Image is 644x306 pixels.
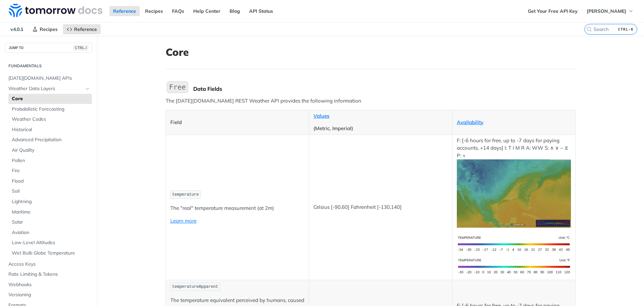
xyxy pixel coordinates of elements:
a: Core [8,94,92,104]
span: CTRL-/ [73,45,88,50]
span: Weather Data Layers [8,85,83,92]
span: Access Keys [8,261,90,268]
h2: Fundamentals [5,63,92,69]
span: Expand image [457,190,571,196]
div: Data Fields [193,85,576,92]
button: JUMP TOCTRL-/ [5,43,92,53]
svg: Search [586,27,592,32]
span: Recipes [40,26,58,32]
a: API Status [245,6,277,16]
span: Reference [74,26,97,32]
a: Availability [457,119,483,125]
a: Lightning [8,197,92,207]
span: Advanced Precipitation [12,137,90,143]
span: Webhooks [8,281,90,288]
span: Aviation [12,229,90,236]
a: Wet Bulb Globe Temperature [8,248,92,258]
a: Rate Limiting & Tokens [5,269,92,279]
a: Values [313,113,329,119]
a: Weather Codes [8,114,92,124]
span: Wet Bulb Globe Temperature [12,250,90,257]
span: Weather Codes [12,116,90,123]
h1: Core [166,46,576,58]
a: Help Center [190,6,224,16]
a: Historical [8,125,92,135]
a: Webhooks [5,280,92,290]
span: Flood [12,178,90,185]
a: Blog [226,6,244,16]
button: [PERSON_NAME] [583,6,637,16]
span: Maritime [12,209,90,216]
span: v4.0.1 [7,24,27,34]
a: Air Quality [8,145,92,155]
a: Flood [8,176,92,186]
p: The [DATE][DOMAIN_NAME] REST Weather API provides the following information [166,97,576,105]
a: Aviation [8,228,92,238]
span: Lightning [12,198,90,205]
span: Versioning [8,292,90,298]
a: Get Your Free API Key [524,6,581,16]
span: Probabilistic Forecasting [12,106,90,113]
a: Versioning [5,290,92,300]
kbd: CTRL-K [616,26,635,33]
a: Access Keys [5,259,92,269]
span: [PERSON_NAME] [587,8,626,14]
button: Hide subpages for Weather Data Layers [85,86,90,91]
a: Fire [8,166,92,176]
a: Pollen [8,156,92,166]
a: Low-Level Altitudes [8,238,92,248]
span: Solar [12,219,90,226]
a: Maritime [8,207,92,217]
span: Core [12,95,90,102]
p: (Metric, Imperial) [313,125,448,132]
a: Solar [8,217,92,227]
img: Tomorrow.io Weather API Docs [9,4,102,17]
a: Recipes [29,24,61,34]
a: Weather Data LayersHide subpages for Weather Data Layers [5,84,92,94]
span: Soil [12,188,90,195]
a: Reference [63,24,101,34]
a: FAQs [168,6,188,16]
span: Expand image [457,263,571,269]
a: Soil [8,186,92,196]
p: The "real" temperature measurement (at 2m) [170,204,305,212]
a: Reference [109,6,140,16]
p: Celsius [-90,60] Fahrenheit [-130,140] [313,203,448,211]
span: Air Quality [12,147,90,154]
p: Field [170,119,305,126]
a: Probabilistic Forecasting [8,104,92,114]
span: Expand image [457,240,571,246]
span: temperature [172,192,199,197]
a: Learn more [170,218,197,224]
a: Recipes [141,6,167,16]
span: Rate Limiting & Tokens [8,271,90,278]
span: [DATE][DOMAIN_NAME] APIs [8,75,90,82]
p: F: [-6 hours for free, up to -7 days for paying accounts, +14 days] I: T I M R A: WW S: ∧ ∨ ~ ⧖ P: + [457,137,571,228]
span: temperatureApparent [172,284,218,289]
span: Pollen [12,157,90,164]
span: Low-Level Altitudes [12,239,90,246]
a: Advanced Precipitation [8,135,92,145]
span: Fire [12,167,90,174]
span: Historical [12,126,90,133]
a: [DATE][DOMAIN_NAME] APIs [5,73,92,83]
